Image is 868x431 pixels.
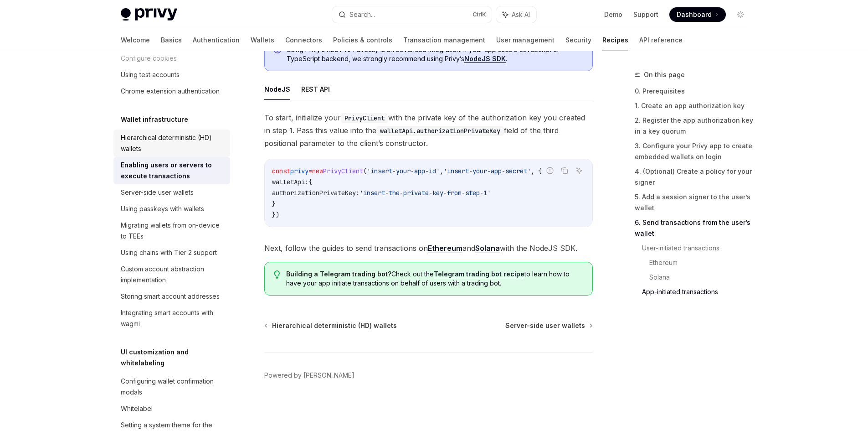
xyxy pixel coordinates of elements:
[286,270,391,278] strong: Building a Telegram trading bot?
[649,255,755,270] a: Ethereum
[264,242,593,254] span: Next, follow the guides to send transactions on and with the NodeJS SDK.
[113,288,230,305] a: Storing smart account addresses
[113,217,230,244] a: Migrating wallets from on-device to TEEs
[341,113,388,123] code: PrivyClient
[505,321,585,330] span: Server-side user wallets
[264,111,593,150] span: To start, initialize your with the private key of the authorization key you created in step 1. Pa...
[644,69,685,80] span: On this page
[367,167,440,175] span: 'insert-your-app-id'
[113,400,230,417] a: Whitelabel
[121,86,220,97] div: Chrome extension authentication
[113,261,230,288] a: Custom account abstraction implementation
[121,69,180,80] div: Using test accounts
[121,203,204,214] div: Using passkeys with wallets
[121,247,217,258] div: Using chains with Tier 2 support
[363,167,367,175] span: (
[308,167,312,175] span: =
[434,270,524,278] a: Telegram trading bot recipe
[272,321,397,330] span: Hierarchical deterministic (HD) wallets
[669,7,726,22] a: Dashboard
[635,113,755,139] a: 2. Register the app authorization key in a key quorum
[113,83,230,99] a: Chrome extension authentication
[376,126,504,136] code: walletApi.authorizationPrivateKey
[121,403,153,414] div: Whitelabel
[121,160,225,182] div: Enabling users or servers to execute transactions
[287,45,583,63] span: Using Privy’s REST API directly is an advanced integration. If your app uses a JavaScript or Type...
[312,167,323,175] span: new
[473,11,486,18] span: Ctrl K
[604,10,622,19] a: Demo
[559,165,570,177] button: Copy the contents from the code block
[642,285,755,299] a: App-initiated transactions
[512,10,530,19] span: Ask AI
[573,165,585,177] button: Ask AI
[290,167,308,175] span: privy
[113,244,230,261] a: Using chains with Tier 2 support
[113,305,230,332] a: Integrating smart accounts with wagmi
[121,291,220,302] div: Storing smart account addresses
[496,29,555,51] a: User management
[635,215,755,241] a: 6. Send transactions from the user’s wallet
[161,29,182,51] a: Basics
[360,189,491,197] span: 'insert-the-private-key-from-step-1'
[264,371,354,380] a: Powered by [PERSON_NAME]
[121,307,225,329] div: Integrating smart accounts with wagmi
[121,347,230,369] h5: UI customization and whitelabeling
[121,114,188,125] h5: Wallet infrastructure
[265,321,397,330] a: Hierarchical deterministic (HD) wallets
[544,165,556,177] button: Report incorrect code
[649,270,755,285] a: Solana
[642,241,755,255] a: User-initiated transactions
[349,9,375,20] div: Search...
[733,7,748,22] button: Toggle dark mode
[113,201,230,217] a: Using passkeys with wallets
[193,29,240,51] a: Authentication
[121,187,194,198] div: Server-side user wallets
[635,84,755,99] a: 0. Prerequisites
[264,78,290,100] button: NodeJS
[635,190,755,215] a: 5. Add a session signer to the user’s wallet
[285,29,322,51] a: Connectors
[113,373,230,400] a: Configuring wallet confirmation modals
[113,130,230,157] a: Hierarchical deterministic (HD) wallets
[633,10,658,19] a: Support
[323,167,363,175] span: PrivyClient
[333,29,392,51] a: Policies & controls
[113,184,230,201] a: Server-side user wallets
[475,244,500,253] a: Solana
[121,220,225,242] div: Migrating wallets from on-device to TEEs
[113,157,230,184] a: Enabling users or servers to execute transactions
[121,29,150,51] a: Welcome
[677,10,712,19] span: Dashboard
[635,164,755,190] a: 4. (Optional) Create a policy for your signer
[301,78,330,100] button: REST API
[274,270,280,279] svg: Tip
[505,321,592,330] a: Server-side user wallets
[635,139,755,164] a: 3. Configure your Privy app to create embedded wallets on login
[531,167,542,175] span: , {
[440,167,443,175] span: ,
[272,189,360,197] span: authorizationPrivateKey:
[121,264,225,286] div: Custom account abstraction implementation
[565,29,591,51] a: Security
[121,376,225,398] div: Configuring wallet confirmation modals
[113,67,230,83] a: Using test accounts
[272,211,279,219] span: })
[496,6,536,23] button: Ask AI
[286,270,583,288] span: Check out the to learn how to have your app initiate transactions on behalf of users with a tradi...
[272,167,290,175] span: const
[272,178,308,186] span: walletApi:
[602,29,628,51] a: Recipes
[121,8,177,21] img: light logo
[332,6,492,23] button: Search...CtrlK
[639,29,683,51] a: API reference
[272,200,276,208] span: }
[464,55,506,63] a: NodeJS SDK
[635,99,755,113] a: 1. Create an app authorization key
[428,244,462,253] a: Ethereum
[121,132,225,154] div: Hierarchical deterministic (HD) wallets
[251,29,274,51] a: Wallets
[308,178,312,186] span: {
[403,29,485,51] a: Transaction management
[443,167,531,175] span: 'insert-your-app-secret'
